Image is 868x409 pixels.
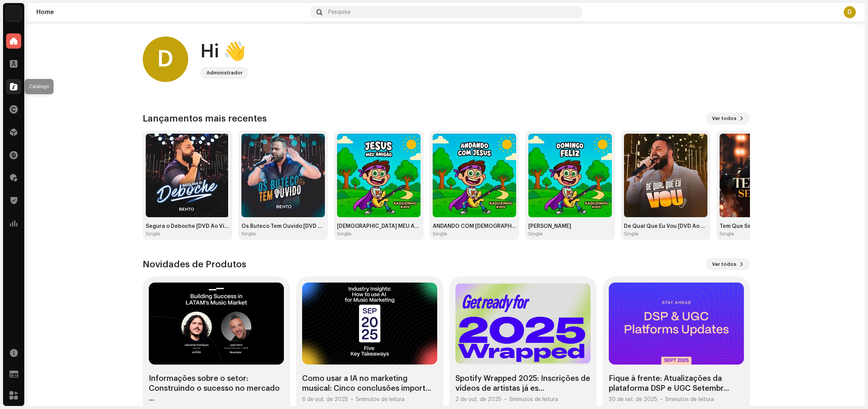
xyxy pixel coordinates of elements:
div: ANDANDO COM [DEMOGRAPHIC_DATA] [433,223,516,229]
div: Single [433,231,447,237]
h3: Lançamentos mais recentes [143,112,267,125]
div: Spotify Wrapped 2025: Inscrições de vídeos de artistas já es... [455,374,591,393]
img: 89adbfe1-7fdd-45e1-ad3e-d5c77429b131 [146,134,229,217]
img: d1db807b-181d-4b74-a19a-754e2091746b [337,134,421,217]
div: Informações sobre o setor: Construindo o sucesso no mercado ... [149,374,284,403]
div: Tem Que Ser Você [720,223,803,229]
img: c9dca9e1-97ae-4d1e-97f5-c2b57220ed21 [624,134,707,217]
div: • [351,396,353,403]
div: Segura o Deboche [DVD Ao Vivo] [146,223,229,229]
div: Administrador [206,68,243,77]
span: Pesquisa [328,9,350,15]
div: Single [146,231,160,237]
div: Como usar a IA no marketing musical: Cinco conclusões import... [302,374,437,393]
button: Ver todos [706,112,750,125]
h3: Novidades de Produtos [143,258,246,270]
span: minutos de leitura [359,397,405,402]
div: Hi 👋 [200,39,249,64]
span: Ver todos [712,111,736,126]
div: D [844,6,856,18]
div: D [143,36,188,82]
span: minutos de leitura [668,397,714,402]
div: Fique à frente: Atualizações da plataforma DSP e UGC Setembr... [609,374,744,393]
div: Single [720,231,734,237]
div: [PERSON_NAME] [528,223,612,229]
div: Single [624,231,638,237]
div: • [504,396,506,403]
img: 2d775f36-884f-4146-a255-b5f146bda6e4 [241,134,325,217]
div: Single [337,231,351,237]
div: Single [528,231,543,237]
span: minutos de leitura [512,397,558,402]
div: Single [241,231,256,237]
img: e8d3ee84-6dd1-4f30-936a-f732be77ddf1 [720,134,803,217]
div: 5 [509,396,558,403]
div: [DEMOGRAPHIC_DATA] MEU AMIGÃO [337,223,421,229]
div: Os Buteco Tem Ouvido [DVD Ao Vivo] [241,223,325,229]
div: De Qual Que Eu Vou [DVD Ao Vivo] [624,223,707,229]
div: • [660,396,662,403]
div: 6 de out. de 2025 [302,396,348,403]
div: 2 de out. de 2025 [455,396,501,403]
img: 4ecf9d3c-b546-4c12-a72a-960b8444102a [6,6,21,21]
div: 30 de set. de 2025 [609,396,657,403]
div: Home [36,9,307,15]
img: 55d05d56-c553-49c1-bf3a-6f1ac7c35b66 [528,134,612,217]
div: 5 [356,396,405,403]
button: Ver todos [706,258,750,270]
span: Ver todos [712,257,736,272]
div: 5 [665,396,714,403]
img: 0b9460d1-2131-4c27-9868-976c4515ac3b [433,134,516,217]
